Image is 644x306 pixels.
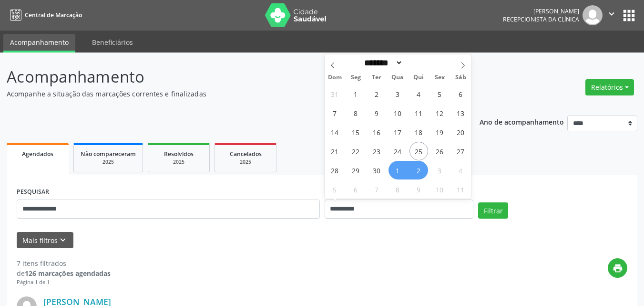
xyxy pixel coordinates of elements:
span: Outubro 6, 2025 [347,180,365,199]
span: Setembro 19, 2025 [430,123,449,141]
button: apps [621,7,637,24]
div: [PERSON_NAME] [503,7,579,15]
button: print [608,258,627,278]
span: Cancelados [230,150,262,158]
span: Resolvidos [164,150,194,158]
span: Setembro 14, 2025 [326,123,344,141]
span: Setembro 7, 2025 [326,104,344,122]
span: Setembro 4, 2025 [409,84,428,103]
span: Setembro 23, 2025 [368,142,386,160]
div: 2025 [155,158,203,166]
span: Dom [325,74,346,81]
span: Setembro 9, 2025 [368,104,386,122]
button:  [603,5,621,25]
input: Year [403,58,434,68]
span: Ter [366,74,387,81]
span: Seg [345,74,366,81]
span: Outubro 8, 2025 [388,180,407,199]
a: Acompanhamento [3,34,75,53]
span: Setembro 2, 2025 [368,84,386,103]
span: Setembro 20, 2025 [451,123,470,141]
div: 2025 [81,158,136,166]
span: Setembro 5, 2025 [430,84,449,103]
span: Outubro 1, 2025 [388,161,407,179]
span: Setembro 12, 2025 [430,104,449,122]
span: Setembro 17, 2025 [388,123,407,141]
span: Setembro 8, 2025 [347,104,365,122]
div: Página 1 de 1 [17,278,111,286]
button: Relatórios [585,79,634,95]
span: Setembro 29, 2025 [347,161,365,179]
span: Recepcionista da clínica [503,15,579,23]
span: Central de Marcação [25,11,82,19]
span: Outubro 2, 2025 [409,161,428,179]
span: Setembro 24, 2025 [388,142,407,160]
span: Setembro 30, 2025 [368,161,386,179]
button: Mais filtroskeyboard_arrow_down [17,232,73,249]
span: Outubro 11, 2025 [451,180,470,199]
span: Setembro 21, 2025 [326,142,344,160]
span: Qui [408,74,429,81]
span: Sex [429,74,450,81]
label: PESQUISAR [17,185,49,200]
div: de [17,268,111,278]
div: 2025 [222,158,269,166]
span: Setembro 25, 2025 [409,142,428,160]
span: Não compareceram [81,150,136,158]
span: Setembro 15, 2025 [347,123,365,141]
span: Setembro 1, 2025 [347,84,365,103]
span: Agosto 31, 2025 [326,84,344,103]
i: keyboard_arrow_down [58,235,68,245]
span: Setembro 3, 2025 [388,84,407,103]
span: Setembro 6, 2025 [451,84,470,103]
button: Filtrar [478,202,508,219]
span: Outubro 4, 2025 [451,161,470,179]
span: Outubro 7, 2025 [368,180,386,199]
span: Agendados [22,150,53,158]
i:  [606,9,617,19]
span: Sáb [450,74,471,81]
span: Setembro 27, 2025 [451,142,470,160]
a: Central de Marcação [7,7,82,23]
span: Outubro 3, 2025 [430,161,449,179]
span: Outubro 10, 2025 [430,180,449,199]
span: Setembro 26, 2025 [430,142,449,160]
span: Outubro 9, 2025 [409,180,428,199]
span: Outubro 5, 2025 [326,180,344,199]
strong: 126 marcações agendadas [25,269,111,278]
span: Setembro 18, 2025 [409,123,428,141]
i: print [613,263,623,274]
span: Setembro 16, 2025 [368,123,386,141]
span: Setembro 22, 2025 [347,142,365,160]
p: Acompanhe a situação das marcações correntes e finalizadas [7,89,448,99]
span: Setembro 10, 2025 [388,104,407,122]
img: img [583,5,603,25]
div: 7 itens filtrados [17,258,111,268]
a: Beneficiários [85,34,140,51]
p: Ano de acompanhamento [480,116,564,127]
span: Setembro 28, 2025 [326,161,344,179]
p: Acompanhamento [7,65,448,89]
select: Month [361,58,403,68]
span: Setembro 13, 2025 [451,104,470,122]
span: Qua [387,74,408,81]
span: Setembro 11, 2025 [409,104,428,122]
